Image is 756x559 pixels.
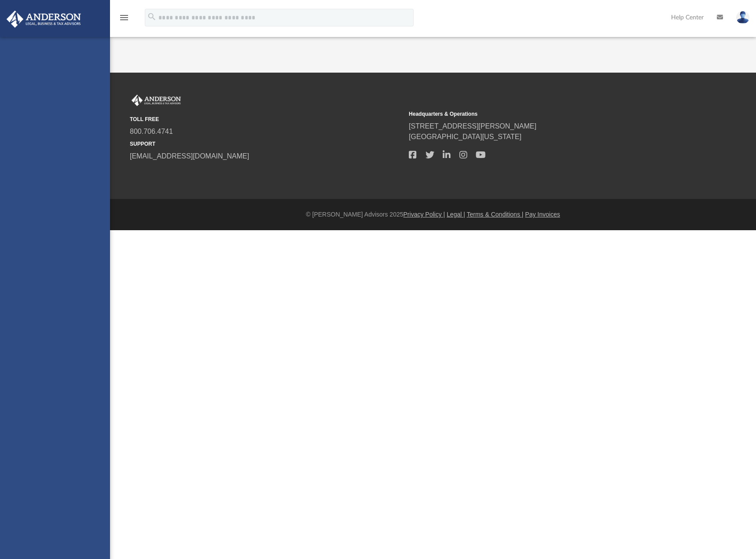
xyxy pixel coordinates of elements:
[404,211,445,218] a: Privacy Policy |
[130,128,173,135] a: 800.706.4741
[409,122,536,130] a: [STREET_ADDRESS][PERSON_NAME]
[447,211,465,218] a: Legal |
[119,17,129,23] a: menu
[130,115,403,123] small: TOLL FREE
[130,152,249,160] a: [EMAIL_ADDRESS][DOMAIN_NAME]
[525,211,560,218] a: Pay Invoices
[119,12,129,23] i: menu
[409,110,682,118] small: Headquarters & Operations
[110,210,756,219] div: © [PERSON_NAME] Advisors 2025
[130,95,183,106] img: Anderson Advisors Platinum Portal
[736,11,749,24] img: User Pic
[409,133,521,140] a: [GEOGRAPHIC_DATA][US_STATE]
[130,140,403,148] small: SUPPORT
[467,211,524,218] a: Terms & Conditions |
[147,12,157,22] i: search
[4,11,84,28] img: Anderson Advisors Platinum Portal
